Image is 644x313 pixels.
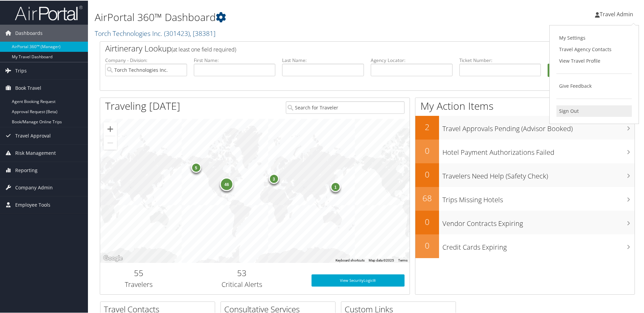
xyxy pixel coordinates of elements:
[105,267,172,278] h2: 55
[336,257,365,262] button: Keyboard shortcuts
[415,144,439,156] h2: 0
[415,234,635,257] a: 0Credit Cards Expiring
[191,162,201,172] div: 5
[105,279,172,289] h3: Travelers
[105,42,585,54] h2: Airtinerary Lookup
[183,279,301,289] h3: Critical Alerts
[286,101,405,113] input: Search for Traveler
[600,10,633,17] span: Travel Admin
[269,173,279,183] div: 3
[190,28,215,37] span: , [ 38381 ]
[15,62,27,79] span: Trips
[15,79,41,96] span: Book Travel
[164,28,190,37] span: ( 301423 )
[171,45,236,53] span: (at least one field required)
[95,9,458,24] h1: AirPortal 360™ Dashboard
[15,144,56,161] span: Risk Management
[15,161,38,178] span: Reporting
[415,210,635,234] a: 0Vendor Contracts Expiring
[442,167,635,180] h3: Travelers Need Help (Safety Check)
[442,238,635,251] h3: Credit Cards Expiring
[103,135,117,149] button: Zoom out
[103,122,117,135] button: Zoom in
[15,4,83,20] img: airportal-logo.png
[442,144,635,156] h3: Hotel Payment Authorizations Failed
[595,3,640,24] a: Travel Admin
[548,63,629,77] button: Search
[556,43,632,55] a: Travel Agency Contacts
[194,56,276,63] label: First Name:
[220,177,234,190] div: 46
[415,163,635,186] a: 0Travelers Need Help (Safety Check)
[415,239,439,251] h2: 0
[415,139,635,163] a: 0Hotel Payment Authorizations Failed
[442,120,635,133] h3: Travel Approvals Pending (Advisor Booked)
[415,98,635,112] h1: My Action Items
[398,258,408,262] a: Terms (opens in new tab)
[415,215,439,227] h2: 0
[369,258,394,262] span: Map data ©2025
[330,181,341,191] div: 1
[105,98,180,112] h1: Traveling [DATE]
[442,191,635,204] h3: Trips Missing Hotels
[556,55,632,66] a: View Travel Profile
[312,274,405,286] a: View SecurityLogic®
[459,56,541,63] label: Ticket Number:
[95,28,215,37] a: Torch Technologies Inc.
[556,105,632,116] a: Sign Out
[415,186,635,210] a: 68Trips Missing Hotels
[415,115,635,139] a: 2Travel Approvals Pending (Advisor Booked)
[371,56,453,63] label: Agency Locator:
[102,253,124,262] img: Google
[556,32,632,43] a: My Settings
[105,56,187,63] label: Company - Division:
[102,253,124,262] a: Open this area in Google Maps (opens a new window)
[442,215,635,228] h3: Vendor Contracts Expiring
[15,196,50,213] span: Employee Tools
[556,80,632,91] a: Give Feedback
[183,267,301,278] h2: 53
[282,56,364,63] label: Last Name:
[415,121,439,132] h2: 2
[415,168,439,180] h2: 0
[15,127,51,144] span: Travel Approval
[415,192,439,203] h2: 68
[15,24,43,41] span: Dashboards
[15,179,53,195] span: Company Admin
